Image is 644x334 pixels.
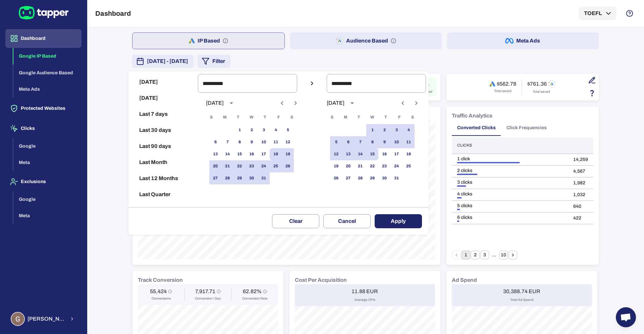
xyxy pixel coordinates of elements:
[330,172,342,184] button: 26
[233,148,246,160] button: 15
[131,122,195,138] button: Last 30 days
[366,160,378,172] button: 22
[131,74,195,90] button: [DATE]
[390,172,402,184] button: 31
[402,160,415,172] button: 25
[246,148,258,160] button: 16
[233,124,246,136] button: 1
[221,172,233,184] button: 28
[378,172,390,184] button: 30
[209,148,221,160] button: 13
[272,111,284,124] span: Friday
[246,172,258,184] button: 30
[272,214,319,228] button: Clear
[246,124,258,136] button: 2
[258,148,270,160] button: 17
[402,136,415,148] button: 11
[131,170,195,186] button: Last 12 Months
[286,111,298,124] span: Saturday
[131,154,195,170] button: Last Month
[390,148,402,160] button: 17
[233,160,246,172] button: 22
[354,172,366,184] button: 28
[131,202,195,219] button: Reset
[282,148,294,160] button: 19
[378,160,390,172] button: 23
[209,160,221,172] button: 20
[342,172,354,184] button: 27
[330,148,342,160] button: 12
[407,111,419,124] span: Saturday
[616,307,636,327] div: Open chat
[233,172,246,184] button: 29
[276,97,288,109] button: Previous month
[346,97,358,109] button: calendar view is open, switch to year view
[375,214,422,228] button: Apply
[366,136,378,148] button: 8
[131,106,195,122] button: Last 7 days
[402,148,415,160] button: 18
[282,136,294,148] button: 12
[259,111,271,124] span: Thursday
[270,124,282,136] button: 4
[232,111,244,124] span: Tuesday
[354,148,366,160] button: 14
[378,136,390,148] button: 9
[353,111,365,124] span: Tuesday
[219,111,231,124] span: Monday
[209,136,221,148] button: 6
[378,124,390,136] button: 2
[366,148,378,160] button: 15
[354,160,366,172] button: 21
[131,138,195,154] button: Last 90 days
[226,97,237,109] button: calendar view is open, switch to year view
[270,148,282,160] button: 18
[397,97,409,109] button: Previous month
[323,214,371,228] button: Cancel
[258,160,270,172] button: 24
[342,148,354,160] button: 13
[366,124,378,136] button: 1
[246,160,258,172] button: 23
[339,111,352,124] span: Monday
[233,136,246,148] button: 8
[270,136,282,148] button: 11
[258,124,270,136] button: 3
[342,160,354,172] button: 20
[282,160,294,172] button: 26
[206,100,224,106] div: [DATE]
[221,148,233,160] button: 14
[258,136,270,148] button: 10
[221,160,233,172] button: 21
[270,160,282,172] button: 25
[131,186,195,202] button: Last Quarter
[221,136,233,148] button: 7
[258,172,270,184] button: 31
[327,100,344,106] div: [DATE]
[366,111,378,124] span: Wednesday
[342,136,354,148] button: 6
[205,111,217,124] span: Sunday
[282,124,294,136] button: 5
[330,160,342,172] button: 19
[330,136,342,148] button: 5
[390,124,402,136] button: 3
[390,160,402,172] button: 24
[402,124,415,136] button: 4
[354,136,366,148] button: 7
[326,111,338,124] span: Sunday
[393,111,405,124] span: Friday
[378,148,390,160] button: 16
[209,172,221,184] button: 27
[246,136,258,148] button: 9
[290,97,301,109] button: Next month
[390,136,402,148] button: 10
[246,111,258,124] span: Wednesday
[380,111,392,124] span: Thursday
[411,97,422,109] button: Next month
[131,90,195,106] button: [DATE]
[366,172,378,184] button: 29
